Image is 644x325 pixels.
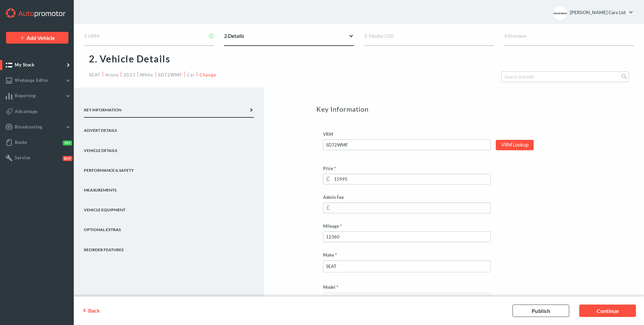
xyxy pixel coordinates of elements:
a: Back [82,307,114,314]
li: SD72WMF [156,71,185,77]
a: Add Vehicle [6,32,68,44]
span: Add Vehicle [26,35,55,41]
span: Service [15,155,31,160]
a: Vehicle Equipment [84,197,254,217]
li: SEAT [89,71,103,77]
div: Key Information [316,104,586,114]
input: Submit [622,74,627,79]
a: Performance & Safety [84,158,254,177]
a: Vehicle Details [84,138,254,158]
a: Publish [513,305,569,317]
a: Key Information [84,97,254,118]
a: VRM Lookup [496,140,534,150]
li: White [138,71,156,77]
span: Advantage [15,109,38,114]
a: Optional Extras [84,217,254,237]
li: Arona [103,71,121,77]
a: Continue [579,305,636,317]
label: VRM [323,131,491,137]
input: Search and edit [501,71,629,82]
label: Model * [323,284,491,290]
label: Make * [323,252,491,258]
span: 1. [84,33,88,39]
span: Media (20) [369,33,394,39]
label: Mileage * [323,223,491,229]
a: Measurements [84,177,254,197]
div: Details [224,32,354,46]
span: Books [15,140,28,145]
button: Try [61,140,71,145]
label: Admin Fee [323,195,491,200]
div: Preview [504,32,634,46]
div: SEAT [326,263,336,269]
li: 2023 [121,71,138,77]
p: 2. Vehicle Details [89,51,629,66]
a: REORDER FEATURES [84,237,254,257]
span: Webpage Editor [15,77,49,83]
span: My Stock [15,62,34,67]
span: Buy [63,156,72,161]
span: 3. [364,33,368,39]
span: Broadcasting [15,124,42,129]
li: car [185,71,198,77]
a: [PERSON_NAME] Cars Ltd [570,5,634,19]
a: Advert Details [84,118,254,138]
span: Reporting [15,93,36,98]
div: VRM [84,32,214,46]
a: Change [200,72,216,77]
span: 4. [504,33,508,39]
span: Back [88,307,100,313]
button: Buy [61,155,71,161]
label: Price * [323,166,491,171]
span: 2. [224,33,228,39]
span: Try [63,141,72,146]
